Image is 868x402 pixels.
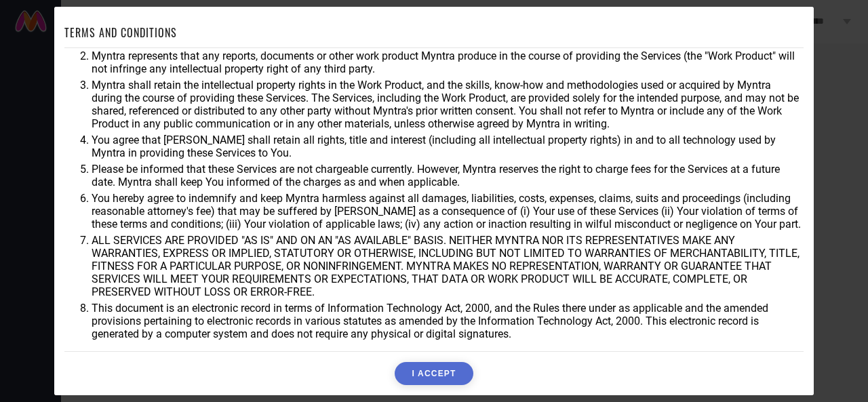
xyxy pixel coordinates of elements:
[395,362,473,385] button: I ACCEPT
[92,79,804,130] li: Myntra shall retain the intellectual property rights in the Work Product, and the skills, know-ho...
[64,24,177,41] h1: TERMS AND CONDITIONS
[92,134,804,159] li: You agree that [PERSON_NAME] shall retain all rights, title and interest (including all intellect...
[92,163,804,188] li: Please be informed that these Services are not chargeable currently. However, Myntra reserves the...
[92,234,804,298] li: ALL SERVICES ARE PROVIDED "AS IS" AND ON AN "AS AVAILABLE" BASIS. NEITHER MYNTRA NOR ITS REPRESEN...
[92,192,804,230] li: You hereby agree to indemnify and keep Myntra harmless against all damages, liabilities, costs, e...
[92,49,804,75] li: Myntra represents that any reports, documents or other work product Myntra produce in the course ...
[92,302,804,340] li: This document is an electronic record in terms of Information Technology Act, 2000, and the Rules...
